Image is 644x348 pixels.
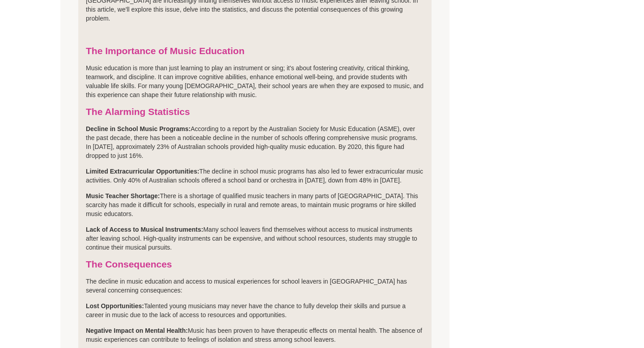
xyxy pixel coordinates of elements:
[86,192,160,199] strong: Music Teacher Shortage:
[86,326,424,344] p: Music has been proven to have therapeutic effects on mental health. The absence of music experien...
[86,124,424,160] p: According to a report by the Australian Society for Music Education (ASME), over the past decade,...
[86,64,424,99] p: Music education is more than just learning to play an instrument or sing; it's about fostering cr...
[86,167,424,185] p: The decline in school music programs has also led to fewer extracurricular music activities. Only...
[86,191,424,218] p: There is a shortage of qualified music teachers in many parts of [GEOGRAPHIC_DATA]. This scarcity...
[86,327,188,334] strong: Negative Impact on Mental Health:
[86,301,424,319] p: Talented young musicians may never have the chance to fully develop their skills and pursue a car...
[86,168,199,175] strong: Limited Extracurricular Opportunities:
[86,226,203,233] strong: Lack of Access to Musical Instruments:
[86,302,144,310] strong: Lost Opportunities:
[86,106,424,118] h3: The Alarming Statistics
[86,45,424,57] h3: The Importance of Music Education
[86,225,424,252] p: Many school leavers find themselves without access to musical instruments after leaving school. H...
[86,277,424,295] p: The decline in music education and access to musical experiences for school leavers in [GEOGRAPHI...
[86,125,191,132] strong: Decline in School Music Programs:
[86,259,424,270] h3: The Consequences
